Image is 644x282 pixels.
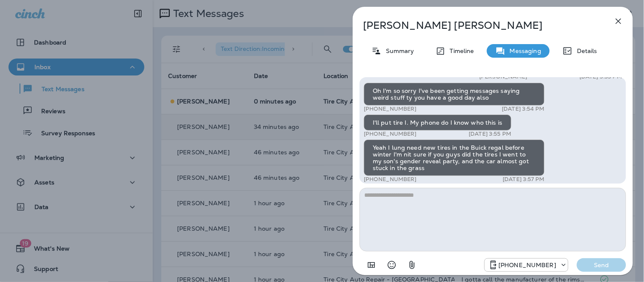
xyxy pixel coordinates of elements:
[446,47,474,54] p: Timeline
[364,176,417,183] p: [PHONE_NUMBER]
[573,47,597,54] p: Details
[364,83,545,106] div: Oh I'm so sorry I've been getting messages saying weird stuff ty you have a good day also
[579,74,622,81] p: [DATE] 3:53 PM
[363,257,380,274] button: Add in a premade template
[479,74,528,81] p: [PERSON_NAME]
[363,20,595,31] p: [PERSON_NAME] [PERSON_NAME]
[506,47,541,54] p: Messaging
[485,260,568,270] div: +1 (517) 777-8454
[364,106,417,112] p: [PHONE_NUMBER]
[503,176,545,183] p: [DATE] 3:57 PM
[383,257,400,274] button: Select an emoji
[498,262,556,268] p: [PHONE_NUMBER]
[382,47,414,54] p: Summary
[364,114,512,131] div: I'll put tire I. My phone do I know who this is
[469,131,512,137] p: [DATE] 3:55 PM
[502,106,545,112] p: [DATE] 3:54 PM
[364,131,417,137] p: [PHONE_NUMBER]
[364,140,545,176] div: Yeah I lung need new tires in the Buick regal before winter I'm nit sure if you guys did the tire...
